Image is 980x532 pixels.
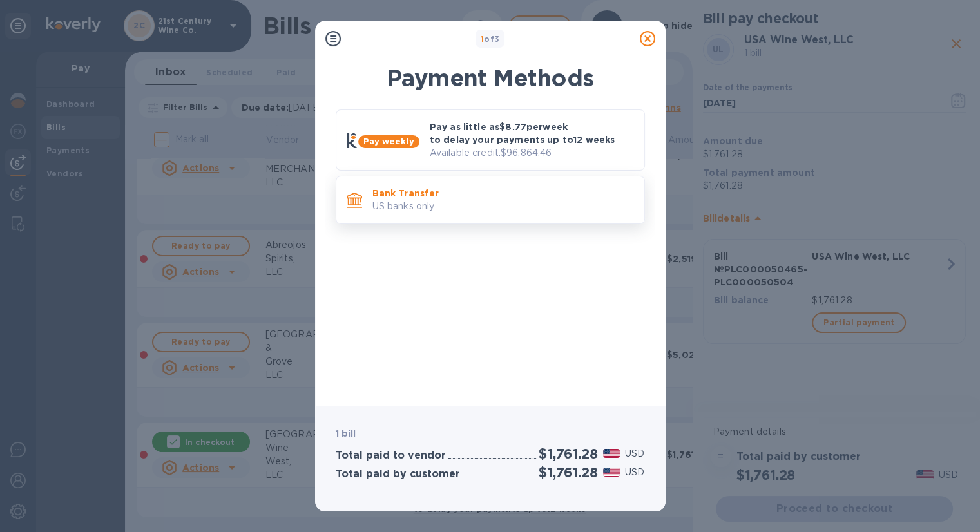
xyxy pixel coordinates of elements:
b: 1 bill [336,428,356,439]
h2: $1,761.28 [539,464,597,480]
p: Available credit: $96,864.46 [430,146,634,160]
h3: Total paid by customer [336,468,460,480]
b: Pay weekly [363,137,414,146]
p: Pay as little as $8.77 per week to delay your payments up to 12 weeks [430,120,634,146]
p: US banks only. [372,200,634,213]
img: USD [603,449,620,458]
span: 1 [481,34,484,44]
p: USD [625,447,644,461]
b: of 3 [481,34,500,44]
h2: $1,761.28 [539,446,597,462]
h1: Payment Methods [336,64,645,91]
p: USD [625,466,644,479]
img: USD [603,468,620,477]
h3: Total paid to vendor [336,450,446,462]
p: Bank Transfer [372,187,634,200]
